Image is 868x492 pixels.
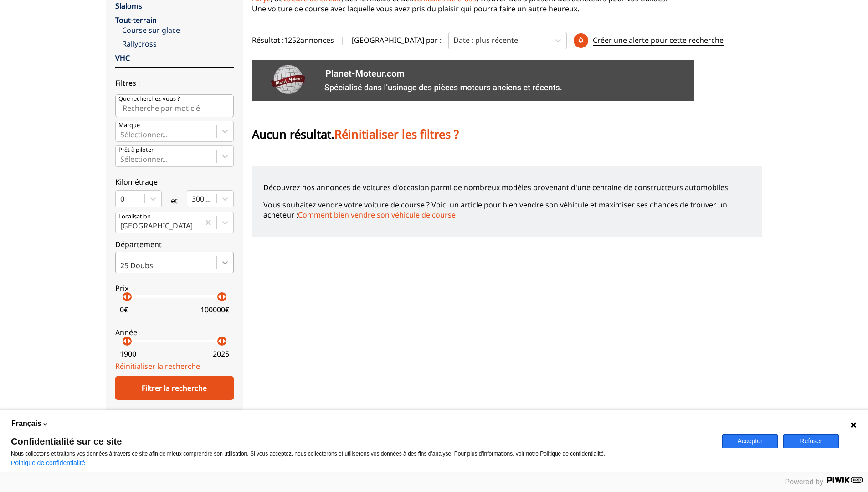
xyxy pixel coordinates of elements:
[122,25,234,35] a: Course sur glace
[122,39,234,49] a: Rallycross
[11,451,711,457] p: Nous collectons et traitons vos données à travers ce site afin de mieux comprendre son utilisatio...
[115,239,234,249] p: Département
[115,327,234,337] p: Année
[120,155,122,163] input: Prêt à piloterSélectionner...
[352,35,442,45] p: [GEOGRAPHIC_DATA] par :
[124,291,135,302] p: arrow_right
[214,336,225,347] p: arrow_left
[115,78,234,88] p: Filtres :
[219,291,230,302] p: arrow_right
[120,130,122,139] input: MarqueSélectionner...
[192,195,194,203] input: 300000
[298,210,456,220] a: Comment bien vendre son véhicule de course
[214,291,225,302] p: arrow_left
[120,349,136,359] p: 1900
[115,53,130,63] a: VHC
[783,434,839,448] button: Refuser
[115,94,234,117] input: Que recherchez-vous ?
[118,212,151,221] p: Localisation
[11,437,711,446] span: Confidentialité sur ce site
[263,200,751,220] p: Vous souhaitez vendre votre voiture de course ? Voici un article pour bien vendre son véhicule et...
[118,95,180,103] p: Que recherchez-vous ?
[200,305,229,315] p: 100000 €
[115,15,157,25] a: Tout-terrain
[124,336,135,347] p: arrow_right
[115,376,234,400] div: Filtrer la recherche
[219,336,230,347] p: arrow_right
[785,478,824,486] span: Powered by
[11,459,85,466] a: Politique de confidentialité
[171,196,178,206] p: et
[213,349,229,359] p: 2025
[263,182,751,192] p: Découvrez nos annonces de voitures d'occasion parmi de nombreux modèles provenant d'une centaine ...
[252,126,459,143] p: Aucun résultat.
[119,336,130,347] p: arrow_left
[722,434,778,448] button: Accepter
[118,146,154,154] p: Prêt à piloter
[120,195,122,203] input: 0
[334,126,459,142] span: Réinitialiser les filtres ?
[119,291,130,302] p: arrow_left
[115,177,234,187] p: Kilométrage
[115,283,234,293] p: Prix
[120,305,128,315] p: 0 €
[11,419,41,429] span: Français
[593,35,724,46] p: Créer une alerte pour cette recherche
[118,121,140,129] p: Marque
[115,1,142,11] a: Slaloms
[115,361,200,371] a: Réinitialiser la recherche
[341,35,345,45] span: |
[252,35,334,45] span: Résultat : 1252 annonces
